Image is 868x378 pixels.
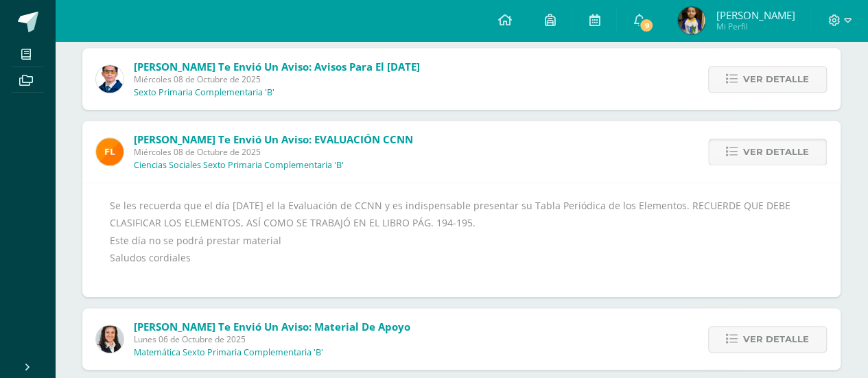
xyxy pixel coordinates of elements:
img: 00e92e5268842a5da8ad8efe5964f981.png [96,138,124,165]
span: Miércoles 08 de Octubre de 2025 [134,73,420,85]
p: Ciencias Sociales Sexto Primaria Complementaria 'B' [134,160,344,171]
span: Ver detalle [743,67,809,92]
div: Se les recuerda que el día [DATE] el la Evaluación de CCNN y es indispensable presentar su Tabla ... [110,197,813,283]
span: Miércoles 08 de Octubre de 2025 [134,146,413,158]
img: b15e54589cdbd448c33dd63f135c9987.png [96,325,124,353]
span: [PERSON_NAME] te envió un aviso: EVALUACIÓN CCNN [134,132,413,146]
span: Ver detalle [743,327,809,352]
span: Lunes 06 de Octubre de 2025 [134,333,410,345]
p: Matemática Sexto Primaria Complementaria 'B' [134,347,323,358]
span: Mi Perfil [716,21,795,32]
img: 059ccfba660c78d33e1d6e9d5a6a4bb6.png [96,65,124,93]
span: [PERSON_NAME] te envió un aviso: Material de apoyo [134,320,410,333]
span: 9 [639,18,654,33]
span: [PERSON_NAME] [716,8,795,22]
p: Sexto Primaria Complementaria 'B' [134,87,274,98]
span: [PERSON_NAME] te envió un aviso: Avisos para el [DATE] [134,60,420,73]
img: ed90aa28a5d1ef2578fbee3ecf0cb8b8.png [678,7,705,34]
span: Ver detalle [743,139,809,165]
